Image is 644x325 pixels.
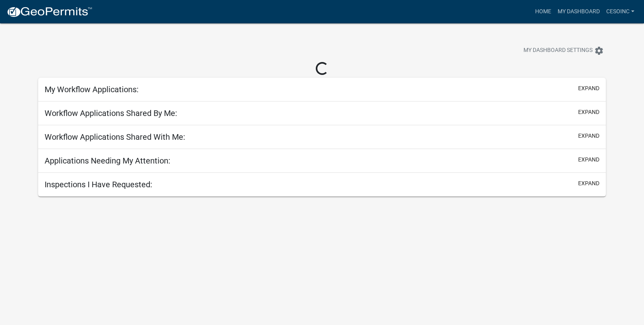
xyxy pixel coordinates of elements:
h5: Workflow Applications Shared With Me: [45,132,185,142]
a: My Dashboard [554,4,603,19]
button: expand [578,179,599,188]
button: expand [578,108,599,116]
h5: Workflow Applications Shared By Me: [45,108,177,118]
a: CESOINC [603,4,638,19]
span: My Dashboard Settings [523,46,593,56]
i: settings [594,46,604,56]
h5: Applications Needing My Attention: [45,156,170,166]
button: expand [578,155,599,164]
h5: Inspections I Have Requested: [45,180,152,189]
button: expand [578,84,599,93]
button: expand [578,132,599,140]
a: Home [532,4,554,19]
button: My Dashboard Settingssettings [517,43,610,58]
h5: My Workflow Applications: [45,85,139,94]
